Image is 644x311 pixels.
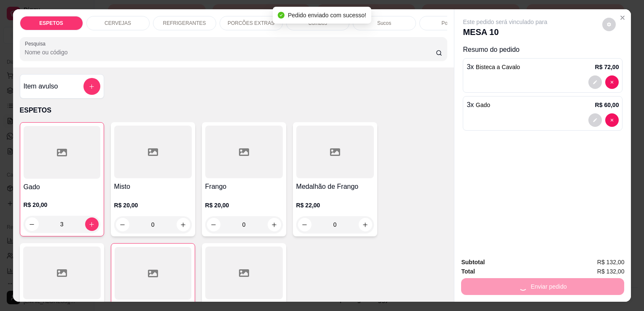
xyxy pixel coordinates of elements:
[228,20,274,27] p: PORCÕES EXTRAS
[461,268,475,275] strong: Total
[597,267,625,276] span: R$ 132,00
[25,40,48,47] label: Pesquisa
[278,12,284,19] span: check-circle
[163,20,206,27] p: REFRIGERANTES
[83,78,100,95] button: add-separate-item
[116,218,129,231] button: decrease-product-quantity
[467,62,520,72] p: 3 x
[588,113,602,127] button: decrease-product-quantity
[602,18,616,31] button: decrease-product-quantity
[463,45,623,55] p: Resumo do pedido
[24,81,58,91] h4: Item avulso
[359,218,372,231] button: increase-product-quantity
[25,217,39,231] button: decrease-product-quantity
[605,75,619,89] button: decrease-product-quantity
[588,75,602,89] button: decrease-product-quantity
[595,63,619,71] p: R$ 72,00
[476,64,520,70] span: Bisteca a Cavalo
[114,182,192,192] h4: Misto
[595,101,619,109] p: R$ 60,00
[205,201,283,209] p: R$ 20,00
[616,11,629,24] button: Close
[20,105,448,115] p: ESPETOS
[463,18,547,26] p: Este pedido será vinculado para
[85,217,99,231] button: increase-product-quantity
[461,259,485,265] strong: Subtotal
[177,218,190,231] button: increase-product-quantity
[39,20,63,27] p: ESPETOS
[24,182,100,192] h4: Gado
[377,20,391,27] p: Sucos
[105,20,131,27] p: CERVEJAS
[298,218,311,231] button: decrease-product-quantity
[467,100,490,110] p: 3 x
[205,182,283,192] h4: Frango
[296,182,374,192] h4: Medalhão de Frango
[442,20,460,27] p: Porções
[463,26,547,38] p: MESA 10
[476,102,490,108] span: Gado
[207,218,220,231] button: decrease-product-quantity
[605,113,619,127] button: decrease-product-quantity
[268,218,281,231] button: increase-product-quantity
[114,201,192,209] p: R$ 20,00
[296,201,374,209] p: R$ 22,00
[25,48,436,56] input: Pesquisa
[24,201,100,209] p: R$ 20,00
[597,257,625,267] span: R$ 132,00
[288,12,366,19] span: Pedido enviado com sucesso!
